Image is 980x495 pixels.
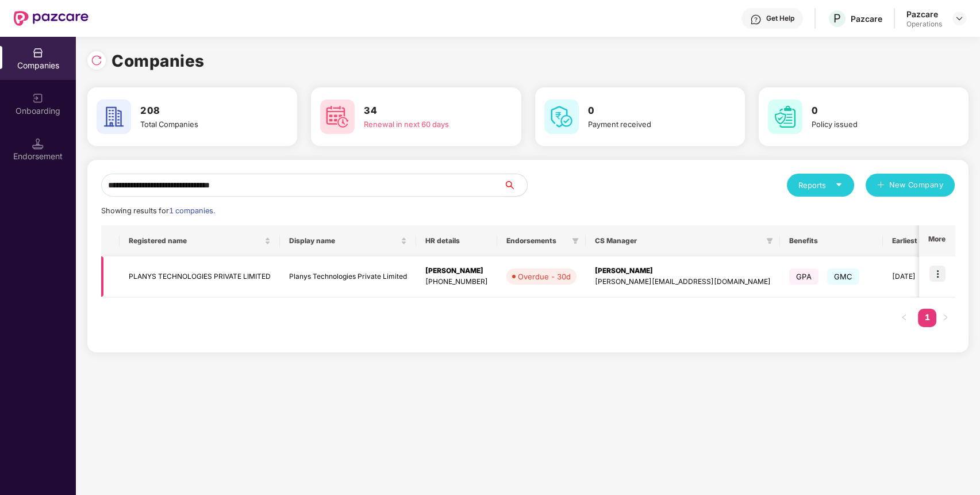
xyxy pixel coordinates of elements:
[936,309,955,327] button: right
[14,11,89,26] img: New Pazcare Logo
[929,266,946,282] img: icon
[425,266,488,277] div: [PERSON_NAME]
[518,271,571,282] div: Overdue - 30d
[120,256,280,297] td: PLANYS TECHNOLOGIES PRIVATE LIMITED
[595,277,771,287] div: [PERSON_NAME][EMAIL_ADDRESS][DOMAIN_NAME]
[140,118,265,130] div: Total Companies
[851,13,882,24] div: Pazcare
[364,103,489,118] h3: 34
[866,174,955,197] button: plusNew Company
[883,225,957,256] th: Earliest Renewal
[955,14,964,23] img: svg+xml;base64,PHN2ZyBpZD0iRHJvcGRvd24tMzJ4MzIiIHhtbG5zPSJodHRwOi8vd3d3LnczLm9yZy8yMDAwL3N2ZyIgd2...
[120,225,280,256] th: Registered name
[169,206,215,215] span: 1 companies.
[506,236,567,245] span: Endorsements
[835,181,843,189] span: caret-down
[97,99,131,134] img: svg+xml;base64,PHN2ZyB4bWxucz0iaHR0cDovL3d3dy53My5vcmcvMjAwMC9zdmciIHdpZHRoPSI2MCIgaGVpZ2h0PSI2MC...
[416,225,497,256] th: HR details
[595,236,762,245] span: CS Manager
[942,314,949,321] span: right
[101,206,215,215] span: Showing results for
[901,314,908,321] span: left
[364,118,489,130] div: Renewal in next 60 days
[425,277,488,287] div: [PHONE_NUMBER]
[906,9,942,20] div: Pazcare
[32,138,44,149] img: svg+xml;base64,PHN2ZyB3aWR0aD0iMTQuNSIgaGVpZ2h0PSIxNC41IiB2aWV3Qm94PSIwIDAgMTYgMTYiIGZpbGw9Im5vbm...
[280,256,416,297] td: Planys Technologies Private Limited
[827,268,860,285] span: GMC
[895,309,913,327] li: Previous Page
[936,309,955,327] li: Next Page
[289,236,398,245] span: Display name
[833,11,841,25] span: P
[895,309,913,327] button: left
[798,179,843,191] div: Reports
[572,237,579,244] span: filter
[918,309,936,326] a: 1
[112,48,205,74] h1: Companies
[906,20,942,29] div: Operations
[504,174,528,197] button: search
[764,234,775,248] span: filter
[750,14,762,25] img: svg+xml;base64,PHN2ZyBpZD0iSGVscC0zMngzMiIgeG1sbnM9Imh0dHA6Ly93d3cudzMub3JnLzIwMDAvc3ZnIiB3aWR0aD...
[768,99,802,134] img: svg+xml;base64,PHN2ZyB4bWxucz0iaHR0cDovL3d3dy53My5vcmcvMjAwMC9zdmciIHdpZHRoPSI2MCIgaGVpZ2h0PSI2MC...
[789,268,818,285] span: GPA
[32,93,44,104] img: svg+xml;base64,PHN2ZyB3aWR0aD0iMjAiIGhlaWdodD0iMjAiIHZpZXdCb3g9IjAgMCAyMCAyMCIgZmlsbD0ibm9uZSIgeG...
[140,103,265,118] h3: 208
[595,266,771,277] div: [PERSON_NAME]
[766,237,773,244] span: filter
[32,47,44,59] img: svg+xml;base64,PHN2ZyBpZD0iQ29tcGFuaWVzIiB4bWxucz0iaHR0cDovL3d3dy53My5vcmcvMjAwMC9zdmciIHdpZHRoPS...
[504,181,527,190] span: search
[812,118,936,130] div: Policy issued
[780,225,883,256] th: Benefits
[883,256,957,297] td: [DATE]
[588,103,713,118] h3: 0
[918,309,936,327] li: 1
[919,225,955,256] th: More
[877,181,885,190] span: plus
[91,55,102,66] img: svg+xml;base64,PHN2ZyBpZD0iUmVsb2FkLTMyeDMyIiB4bWxucz0iaHR0cDovL3d3dy53My5vcmcvMjAwMC9zdmciIHdpZH...
[544,99,579,134] img: svg+xml;base64,PHN2ZyB4bWxucz0iaHR0cDovL3d3dy53My5vcmcvMjAwMC9zdmciIHdpZHRoPSI2MCIgaGVpZ2h0PSI2MC...
[129,236,262,245] span: Registered name
[588,118,713,130] div: Payment received
[280,225,416,256] th: Display name
[320,99,355,134] img: svg+xml;base64,PHN2ZyB4bWxucz0iaHR0cDovL3d3dy53My5vcmcvMjAwMC9zdmciIHdpZHRoPSI2MCIgaGVpZ2h0PSI2MC...
[766,14,794,23] div: Get Help
[812,103,936,118] h3: 0
[570,234,581,248] span: filter
[889,179,944,191] span: New Company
